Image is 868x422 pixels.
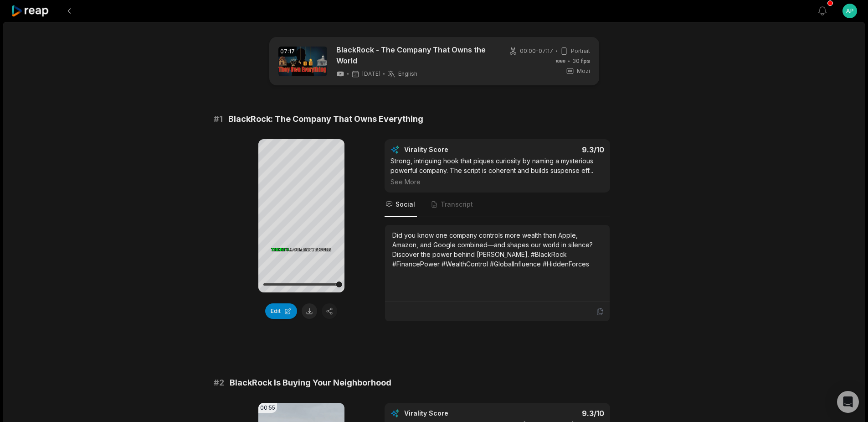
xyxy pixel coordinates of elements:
a: BlackRock - The Company That Owns the World [336,44,493,66]
div: 9.3 /10 [506,145,604,154]
span: English [398,70,417,78]
span: fps [581,57,590,64]
span: # 1 [214,113,223,125]
nav: Tabs [385,193,610,217]
span: Transcript [441,200,473,209]
button: Edit [265,303,297,319]
div: Open Intercom Messenger [837,391,859,413]
div: Strong, intriguing hook that piques curiosity by naming a mysterious powerful company. The script... [390,156,604,187]
div: 9.3 /10 [506,409,604,418]
span: [DATE] [362,70,380,78]
div: Did you know one company controls more wealth than Apple, Amazon, and Google combined—and shapes ... [392,230,602,269]
span: BlackRock Is Buying Your Neighborhood [230,376,391,389]
span: BlackRock: The Company That Owns Everything [228,113,423,125]
span: 30 [572,57,590,65]
span: Mozi [577,67,590,75]
div: Virality Score [404,409,502,418]
div: Virality Score [404,145,502,154]
span: Portrait [571,47,590,55]
div: See More [390,177,604,187]
span: 00:00 - 07:17 [520,47,553,55]
span: # 2 [214,376,224,389]
span: Social [395,200,415,209]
